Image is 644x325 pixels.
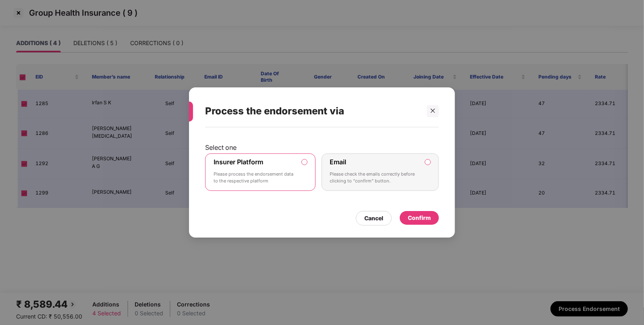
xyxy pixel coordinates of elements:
label: Insurer Platform [214,158,263,166]
div: Confirm [408,213,431,222]
p: Please check the emails correctly before clicking to “confirm” button. [330,171,420,185]
input: Insurer PlatformPlease process the endorsement data to the respective platform [302,159,307,165]
div: Cancel [364,214,383,223]
input: EmailPlease check the emails correctly before clicking to “confirm” button. [425,159,430,165]
p: Please process the endorsement data to the respective platform [214,171,296,185]
p: Select one [205,143,439,151]
label: Email [330,158,347,166]
div: Process the endorsement via [205,95,420,127]
span: close [430,108,436,114]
